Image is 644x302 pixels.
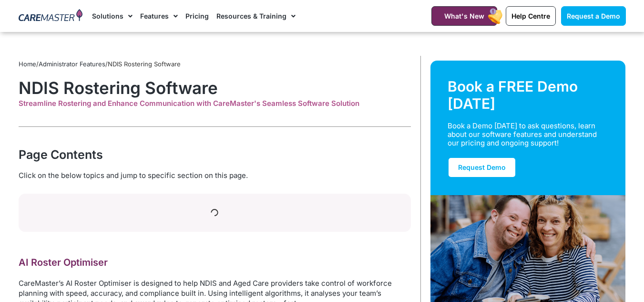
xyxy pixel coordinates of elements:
[567,12,620,20] span: Request a Demo
[431,6,497,26] a: What's New
[39,60,105,68] a: Administrator Features
[19,9,83,23] img: CareMaster Logo
[19,170,411,181] div: Click on the below topics and jump to specific section on this page.
[19,256,411,269] h2: AI Roster Optimiser
[448,157,516,178] a: Request Demo
[511,12,550,20] span: Help Centre
[448,122,597,147] div: Book a Demo [DATE] to ask questions, learn about our software features and understand our pricing...
[108,60,181,68] span: NDIS Rostering Software
[458,163,506,171] span: Request Demo
[19,146,411,163] div: Page Contents
[19,99,411,108] div: Streamline Rostering and Enhance Communication with CareMaster's Seamless Software Solution
[19,60,36,68] a: Home
[506,6,556,26] a: Help Centre
[561,6,626,26] a: Request a Demo
[448,78,609,112] div: Book a FREE Demo [DATE]
[19,60,181,68] span: / /
[444,12,484,20] span: What's New
[19,78,411,98] h1: NDIS Rostering Software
